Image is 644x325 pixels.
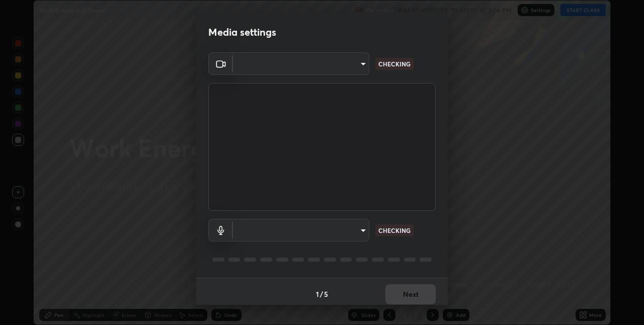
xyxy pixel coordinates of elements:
p: CHECKING [378,59,411,68]
h4: 1 [316,289,319,299]
h4: / [320,289,323,299]
div: ​ [233,52,369,75]
div: ​ [233,219,369,241]
h4: 5 [324,289,328,299]
h2: Media settings [208,26,276,39]
p: CHECKING [378,226,411,235]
